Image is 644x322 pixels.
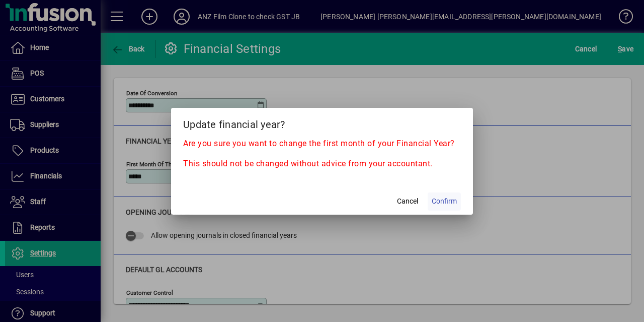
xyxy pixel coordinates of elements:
[428,192,461,211] button: Confirm
[432,196,457,207] span: Confirm
[183,158,461,170] p: This should not be changed without advice from your accountant.
[391,192,424,211] button: Cancel
[397,196,418,207] span: Cancel
[183,138,461,150] p: Are you sure you want to change the first month of your Financial Year?
[171,108,473,137] h2: Update financial year?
